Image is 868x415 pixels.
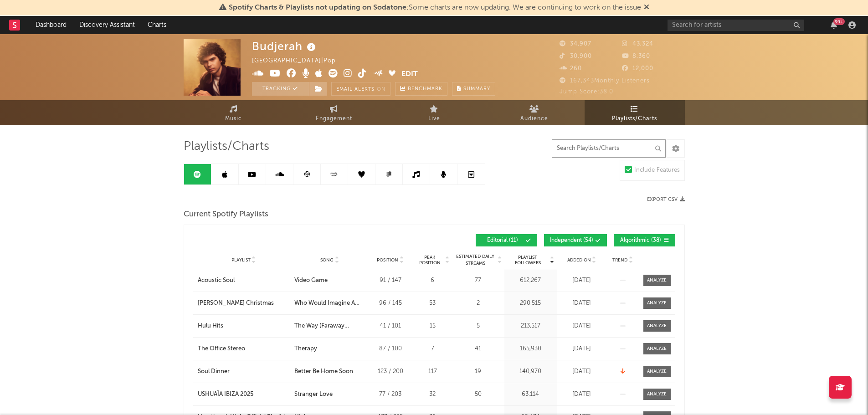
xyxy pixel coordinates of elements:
[507,367,555,376] div: 140,970
[507,390,555,399] div: 63,114
[454,367,502,376] div: 19
[141,16,173,34] a: Charts
[184,100,284,125] a: Music
[294,390,333,399] div: Stranger Love
[395,82,447,96] a: Benchmark
[198,367,290,376] a: Soul Dinner
[559,276,605,285] div: [DATE]
[622,53,650,59] span: 8,360
[73,16,141,34] a: Discovery Assistant
[29,16,73,34] a: Dashboard
[252,39,318,54] div: Budjerah
[370,390,411,399] div: 77 / 203
[560,89,613,95] span: Jump Score: 38.0
[454,253,497,267] span: Estimated Daily Streams
[620,238,662,243] span: Algorithmic ( 38 )
[370,344,411,354] div: 87 / 100
[198,299,290,308] a: [PERSON_NAME] Christmas
[294,299,365,308] div: Who Would Imagine A King
[454,276,502,285] div: 77
[622,41,653,47] span: 43,324
[416,367,450,376] div: 117
[560,78,650,84] span: 167,343 Monthly Listeners
[184,209,268,220] span: Current Spotify Playlists
[507,299,555,308] div: 290,515
[294,322,365,331] div: The Way (Faraway Downs Theme) - From "[GEOGRAPHIC_DATA]"
[416,276,450,285] div: 6
[831,21,837,29] button: 99+
[416,390,450,399] div: 32
[229,4,641,11] span: : Some charts are now updating. We are continuing to work on the issue
[225,113,242,124] span: Music
[198,299,274,308] div: [PERSON_NAME] Christmas
[416,255,444,266] span: Peak Position
[567,257,591,263] span: Added On
[452,82,495,96] button: Summary
[384,100,484,125] a: Live
[416,322,450,331] div: 15
[401,69,418,80] button: Edit
[507,255,549,266] span: Playlist Followers
[198,344,245,354] div: The Office Stereo
[284,100,384,125] a: Engagement
[559,367,605,376] div: [DATE]
[198,322,223,331] div: Hulu Hits
[544,234,607,246] button: Independent(54)
[294,276,328,285] div: Video Game
[612,113,657,124] span: Playlists/Charts
[507,276,555,285] div: 612,267
[416,344,450,354] div: 7
[484,100,585,125] a: Audience
[614,234,675,246] button: Algorithmic(38)
[231,257,251,263] span: Playlist
[560,66,582,72] span: 260
[294,367,353,376] div: Better Be Home Soon
[198,390,253,399] div: USHUAÏA IBIZA 2025
[252,82,309,96] button: Tracking
[198,276,290,285] a: Acoustic Soul
[560,53,592,59] span: 30,900
[552,139,666,158] input: Search Playlists/Charts
[647,197,685,202] button: Export CSV
[198,276,235,285] div: Acoustic Soul
[229,4,406,11] span: Spotify Charts & Playlists not updating on Sodatone
[520,113,548,124] span: Audience
[416,299,450,308] div: 53
[559,344,605,354] div: [DATE]
[559,322,605,331] div: [DATE]
[370,276,411,285] div: 91 / 147
[184,141,269,152] span: Playlists/Charts
[559,390,605,399] div: [DATE]
[370,322,411,331] div: 41 / 101
[198,322,290,331] a: Hulu Hits
[454,322,502,331] div: 5
[482,238,524,243] span: Editorial ( 11 )
[198,367,230,376] div: Soul Dinner
[833,18,845,25] div: 99 +
[507,322,555,331] div: 213,517
[316,113,352,124] span: Engagement
[550,238,593,243] span: Independent ( 54 )
[644,4,649,11] span: Dismiss
[668,20,804,31] input: Search for artists
[198,390,290,399] a: USHUAÏA IBIZA 2025
[198,344,290,354] a: The Office Stereo
[331,82,390,96] button: Email AlertsOn
[370,367,411,376] div: 123 / 200
[560,41,591,47] span: 34,907
[507,344,555,354] div: 165,930
[320,257,334,263] span: Song
[559,299,605,308] div: [DATE]
[622,66,653,72] span: 12,000
[454,299,502,308] div: 2
[370,299,411,308] div: 96 / 145
[428,113,440,124] span: Live
[476,234,537,246] button: Editorial(11)
[454,344,502,354] div: 41
[377,87,385,92] em: On
[634,165,680,176] div: Include Features
[294,344,317,354] div: Therapy
[377,257,398,263] span: Position
[252,56,346,67] div: [GEOGRAPHIC_DATA] | Pop
[463,87,490,92] span: Summary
